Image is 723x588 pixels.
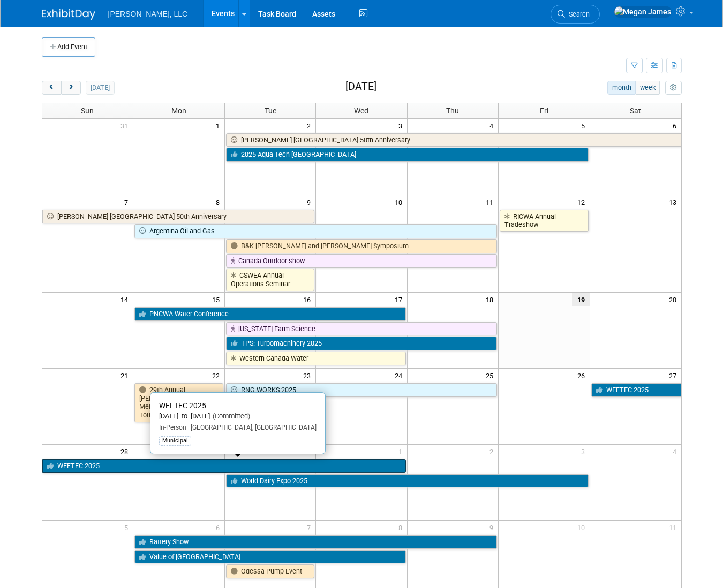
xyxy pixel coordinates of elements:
span: 22 [211,369,224,382]
a: Odessa Pump Event [226,564,314,578]
span: Sat [630,106,641,115]
span: 19 [572,293,590,306]
a: Search [551,5,600,24]
span: 11 [668,521,681,534]
span: 23 [302,369,315,382]
a: Value of [GEOGRAPHIC_DATA] [134,550,405,564]
button: myCustomButton [665,81,681,95]
span: 7 [306,521,315,534]
span: 11 [485,195,498,209]
span: 7 [123,195,133,209]
span: 8 [397,521,407,534]
span: 1 [215,119,224,132]
span: 28 [119,445,133,458]
a: B&K [PERSON_NAME] and [PERSON_NAME] Symposium [226,239,497,253]
a: WEFTEC 2025 [42,459,406,473]
a: Argentina Oil and Gas [134,224,497,238]
i: Personalize Calendar [670,85,677,91]
span: In-Person [159,424,186,431]
span: 5 [580,119,590,132]
span: Wed [354,106,368,115]
span: Fri [540,106,548,115]
button: month [607,81,636,95]
span: 5 [123,521,133,534]
span: 6 [215,521,224,534]
a: Battery Show [134,535,497,549]
h2: [DATE] [345,81,376,93]
div: [DATE] to [DATE] [159,412,317,421]
button: prev [42,81,62,95]
span: [GEOGRAPHIC_DATA], [GEOGRAPHIC_DATA] [186,424,317,431]
a: Western Canada Water [226,352,406,365]
button: [DATE] [86,81,114,95]
a: Canada Outdoor show [226,254,497,268]
span: 26 [576,369,590,382]
span: 4 [488,119,498,132]
img: Megan James [614,6,672,18]
span: 2 [488,445,498,458]
span: Thu [446,106,459,115]
span: 9 [488,521,498,534]
span: 12 [576,195,590,209]
span: Tue [265,106,276,115]
span: 13 [668,195,681,209]
span: 21 [119,369,133,382]
span: 15 [211,293,224,306]
a: World Dairy Expo 2025 [226,474,589,488]
span: 4 [672,445,681,458]
a: RICWA Annual Tradeshow [500,210,588,232]
span: 25 [485,369,498,382]
img: ExhibitDay [42,9,95,20]
div: Municipal [159,436,191,446]
a: [US_STATE] Farm Science [226,322,497,336]
span: 20 [668,293,681,306]
span: 16 [302,293,315,306]
a: 2025 Aqua Tech [GEOGRAPHIC_DATA] [226,148,589,162]
button: next [61,81,81,95]
span: 3 [397,119,407,132]
a: PNCWA Water Conference [134,307,405,321]
span: 9 [306,195,315,209]
a: TPS: Turbomachinery 2025 [226,337,497,350]
span: 17 [394,293,407,306]
span: WEFTEC 2025 [159,401,206,410]
span: 2 [306,119,315,132]
span: 1 [397,445,407,458]
span: 27 [668,369,681,382]
button: Add Event [42,37,95,57]
span: 24 [394,369,407,382]
span: (Committed) [210,412,250,420]
span: 8 [215,195,224,209]
span: 14 [119,293,133,306]
span: 10 [394,195,407,209]
span: 6 [672,119,681,132]
span: 10 [576,521,590,534]
a: WEFTEC 2025 [591,383,681,397]
a: [PERSON_NAME] [GEOGRAPHIC_DATA] 50th Anniversary [226,133,681,147]
a: 29th Annual [PERSON_NAME] Memorial Golf Tournament [134,383,223,422]
span: Sun [81,106,94,115]
span: [PERSON_NAME], LLC [108,10,188,18]
span: 31 [119,119,133,132]
span: Search [565,10,590,18]
a: CSWEA Annual Operations Seminar [226,269,314,291]
span: 3 [580,445,590,458]
a: RNG WORKS 2025 [226,383,497,397]
button: week [635,81,660,95]
span: Mon [171,106,186,115]
span: 18 [485,293,498,306]
a: [PERSON_NAME] [GEOGRAPHIC_DATA] 50th Anniversary [42,210,315,224]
